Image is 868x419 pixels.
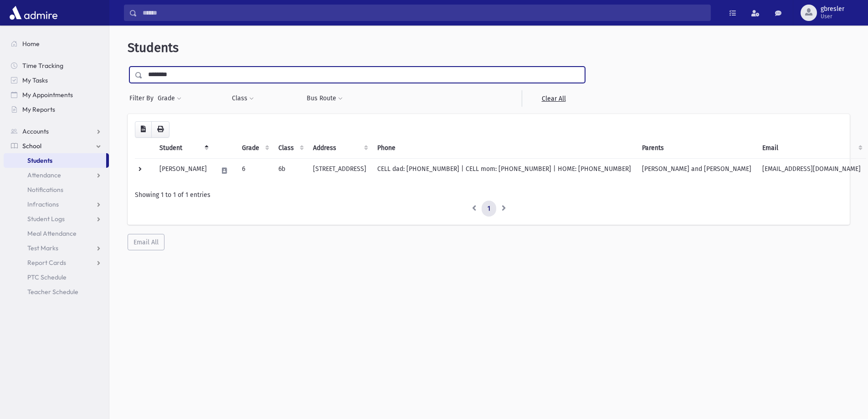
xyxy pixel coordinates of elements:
[4,58,109,73] a: Time Tracking
[22,105,55,114] span: My Reports
[273,138,308,159] th: Class: activate to sort column ascending
[231,90,254,107] button: Class
[273,158,308,183] td: 6b
[4,124,109,139] a: Accounts
[151,121,169,138] button: Print
[308,158,372,183] td: [STREET_ADDRESS]
[129,93,157,103] span: Filter By
[4,153,106,168] a: Students
[4,168,109,182] a: Attendance
[372,158,637,183] td: CELL dad: [PHONE_NUMBER] | CELL mom: [PHONE_NUMBER] | HOME: [PHONE_NUMBER]
[4,88,109,102] a: My Appointments
[137,5,710,21] input: Search
[27,244,58,252] span: Test Marks
[27,273,67,281] span: PTC Schedule
[4,182,109,197] a: Notifications
[522,90,585,107] a: Clear All
[154,138,212,159] th: Student: activate to sort column descending
[157,90,182,107] button: Grade
[236,138,273,159] th: Grade: activate to sort column ascending
[154,158,212,183] td: [PERSON_NAME]
[22,127,49,135] span: Accounts
[4,226,109,241] a: Meal Attendance
[128,234,164,250] button: Email All
[27,171,61,179] span: Attendance
[27,229,77,238] span: Meal Attendance
[4,255,109,270] a: Report Cards
[22,91,73,99] span: My Appointments
[4,139,109,153] a: School
[22,76,48,84] span: My Tasks
[27,215,65,223] span: Student Logs
[4,197,109,212] a: Infractions
[757,158,866,183] td: [EMAIL_ADDRESS][DOMAIN_NAME]
[7,4,60,22] img: AdmirePro
[4,241,109,255] a: Test Marks
[4,212,109,226] a: Student Logs
[4,285,109,299] a: Teacher Schedule
[4,73,109,88] a: My Tasks
[757,138,866,159] th: Email: activate to sort column ascending
[27,156,52,165] span: Students
[135,190,842,200] div: Showing 1 to 1 of 1 entries
[637,138,757,159] th: Parents
[4,36,109,51] a: Home
[821,13,844,20] span: User
[4,102,109,117] a: My Reports
[27,288,78,296] span: Teacher Schedule
[27,186,63,194] span: Notifications
[27,200,59,208] span: Infractions
[4,270,109,285] a: PTC Schedule
[128,40,179,55] span: Students
[22,142,41,150] span: School
[22,62,63,70] span: Time Tracking
[22,40,40,48] span: Home
[637,158,757,183] td: [PERSON_NAME] and [PERSON_NAME]
[27,259,66,267] span: Report Cards
[236,158,273,183] td: 6
[135,121,152,138] button: CSV
[482,201,496,217] a: 1
[306,90,343,107] button: Bus Route
[308,138,372,159] th: Address: activate to sort column ascending
[372,138,637,159] th: Phone
[821,5,844,13] span: gbresler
